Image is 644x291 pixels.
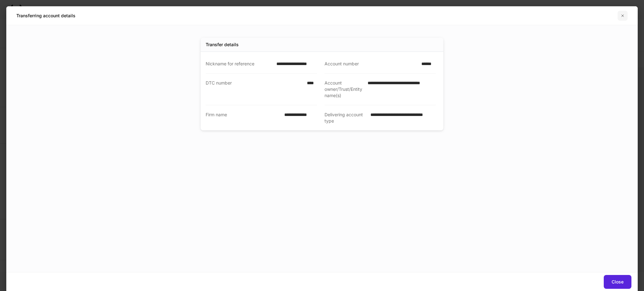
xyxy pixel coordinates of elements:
[325,61,418,67] div: Account number
[206,80,303,99] div: DTC number
[206,41,239,48] div: Transfer details
[16,13,75,19] h5: Transferring account details
[325,112,367,124] div: Delivering account type
[325,80,364,99] div: Account owner/Trust/Entity name(s)
[206,112,280,124] div: Firm name
[604,275,631,289] button: Close
[612,279,624,285] div: Close
[206,61,273,67] div: Nickname for reference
